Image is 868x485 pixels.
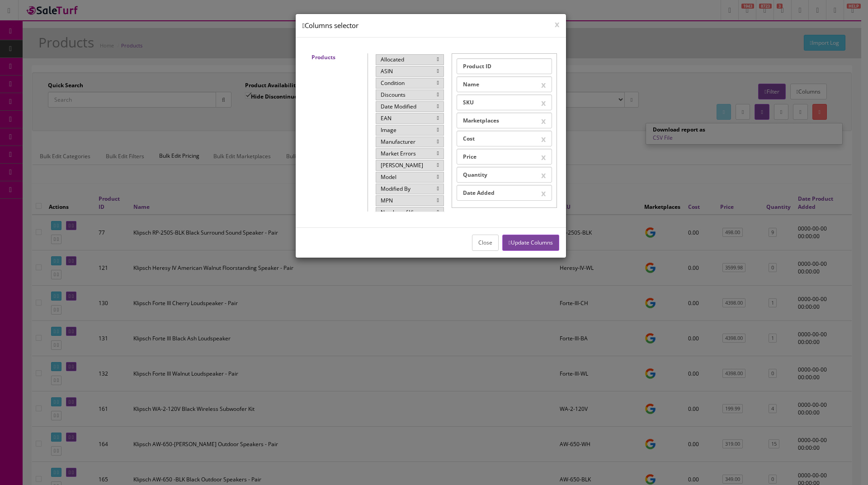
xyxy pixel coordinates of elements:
div: Modified By [376,184,444,194]
button: x [555,20,559,28]
div: Image [376,125,444,136]
button: Name [541,80,546,89]
label: Marketplaces [457,113,552,128]
div: [PERSON_NAME] [376,160,444,171]
div: Date Modified [376,101,444,112]
label: Date Added [457,185,552,201]
div: MPN [376,195,444,206]
label: Price [457,149,552,165]
button: Price [541,153,546,161]
button: Quantity [541,171,546,179]
a: Products [311,53,335,61]
button: Date Added [541,189,546,197]
button: Cost [541,135,546,143]
button: Close [472,235,499,250]
label: Cost [457,131,552,146]
label: Product ID [457,58,552,74]
div: Allocated [376,54,444,65]
label: Quantity [457,167,552,183]
div: Discounts [376,89,444,100]
button: SKU [541,99,546,107]
div: Number of Views [376,207,444,218]
div: Model [376,172,444,183]
div: Manufacturer [376,137,444,147]
div: Market Errors [376,148,444,159]
h4: Columns selector [302,21,559,30]
button: Marketplaces [541,117,546,125]
button: Update Columns [502,235,559,250]
div: ASIN [376,66,444,77]
label: Name [457,76,552,92]
div: Condition [376,78,444,89]
div: EAN [376,113,444,124]
label: SKU [457,94,552,110]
